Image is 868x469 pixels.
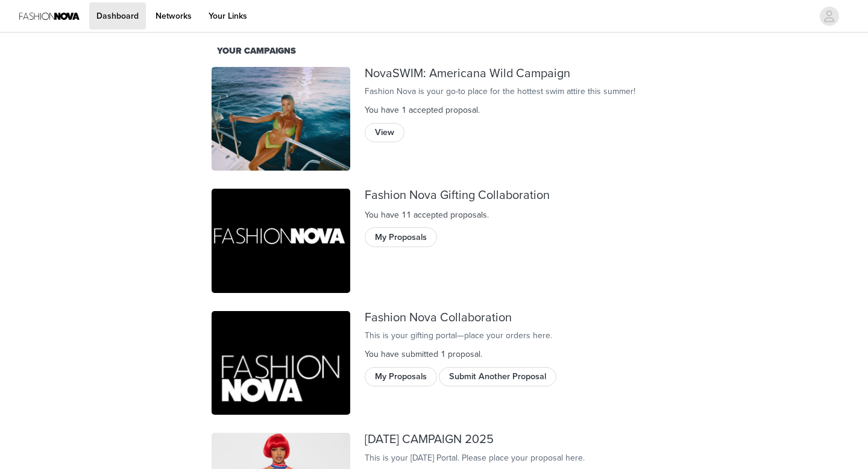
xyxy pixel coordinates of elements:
span: s [483,210,487,220]
button: My Proposals [365,227,437,247]
div: Fashion Nova Gifting Collaboration [365,189,656,203]
button: My Proposals [365,367,437,386]
a: Your Links [201,2,254,30]
button: Submit Another Proposal [439,367,556,386]
a: View [365,124,404,133]
div: Fashion Nova is your go-to place for the hottest swim attire this summer! [365,85,656,98]
div: Your Campaigns [217,45,651,58]
div: NovaSWIM: Americana Wild Campaign [365,67,656,81]
span: You have 1 accepted proposal . [365,105,480,115]
a: Dashboard [89,2,146,30]
span: You have 11 accepted proposal . [365,210,489,220]
span: You have submitted 1 proposal . [365,349,482,359]
div: This is your gifting portal—place your orders here. [365,329,656,342]
img: Fashion Nova [212,189,350,293]
button: View [365,123,404,142]
img: Fashion Nova Logo [19,2,80,30]
div: [DATE] CAMPAIGN 2025 [365,433,656,447]
div: Fashion Nova Collaboration [365,311,656,325]
img: Fashion Nova [212,311,350,415]
div: avatar [823,7,835,26]
img: Fashion Nova [212,67,350,171]
a: Networks [148,2,199,30]
div: This is your [DATE] Portal. Please place your proposal here. [365,452,656,464]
